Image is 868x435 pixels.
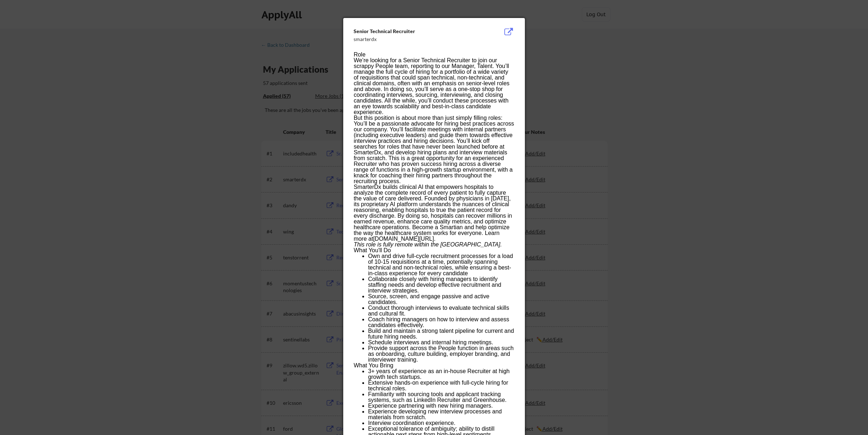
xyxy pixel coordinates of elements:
li: Experience partnering with new hiring managers. [368,403,514,409]
li: Provide support across the People function in areas such as onboarding, culture building, employe... [368,345,514,363]
a: [DOMAIN_NAME][URL] [373,236,434,242]
div: Senior Technical Recruiter [354,28,478,35]
li: Extensive hands-on experience with full-cycle hiring for technical roles. [368,380,514,391]
li: Schedule interviews and internal hiring meetings. [368,340,514,345]
li: Build and maintain a strong talent pipeline for current and future hiring needs. [368,328,514,340]
p: But this position is about more than just simply filling roles: You’ll be a passionate advocate f... [354,115,514,184]
em: This role is fully remote within the [GEOGRAPHIC_DATA]. [354,241,502,248]
p: SmarterDx builds clinical AI that empowers hospitals to analyze the complete record of every pati... [354,184,514,242]
li: Familiarity with sourcing tools and applicant tracking systems, such as LinkedIn Recruiter and Gr... [368,391,514,403]
h3: Role [354,52,514,58]
li: Collaborate closely with hiring managers to identify staffing needs and develop effective recruit... [368,276,514,294]
li: Coach hiring managers on how to interview and assess candidates effectively. [368,317,514,328]
li: Source, screen, and engage passive and active candidates. [368,294,514,305]
p: We’re looking for a Senior Technical Recruiter to join our scrappy People team, reporting to our ... [354,58,514,115]
li: Own and drive full-cycle recruitment processes for a load of 10-15 requisitions at a time, potent... [368,253,514,276]
li: Interview coordination experience. [368,420,514,426]
div: smarterdx [354,36,478,43]
li: Experience developing new interview processes and materials from scratch. [368,409,514,420]
h3: What You Bring [354,363,514,368]
h3: What You'll Do [354,248,514,253]
li: Conduct thorough interviews to evaluate technical skills and cultural fit. [368,305,514,317]
li: 3+ years of experience as an in-house Recruiter at high growth tech startups. [368,368,514,380]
